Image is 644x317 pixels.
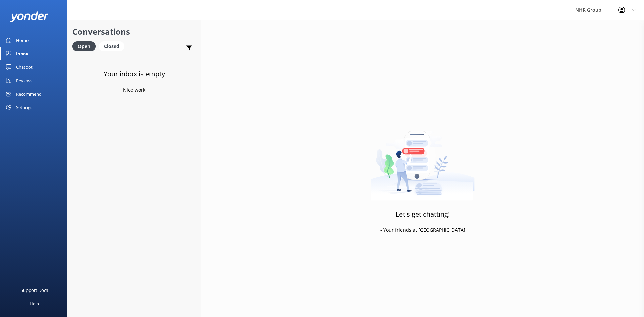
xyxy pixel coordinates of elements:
[16,34,29,47] div: Home
[72,42,99,50] a: Open
[30,297,39,310] div: Help
[104,69,165,80] h3: Your inbox is empty
[16,60,33,74] div: Chatbot
[99,41,124,51] div: Closed
[123,86,145,94] p: Nice work
[10,11,49,22] img: yonder-white-logo.png
[16,87,42,101] div: Recommend
[16,74,32,87] div: Reviews
[72,41,96,51] div: Open
[21,283,48,297] div: Support Docs
[380,226,465,234] p: - Your friends at [GEOGRAPHIC_DATA]
[396,209,450,220] h3: Let's get chatting!
[72,25,196,38] h2: Conversations
[16,47,29,60] div: Inbox
[371,117,475,201] img: artwork of a man stealing a conversation from at giant smartphone
[99,42,128,50] a: Closed
[16,101,32,114] div: Settings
